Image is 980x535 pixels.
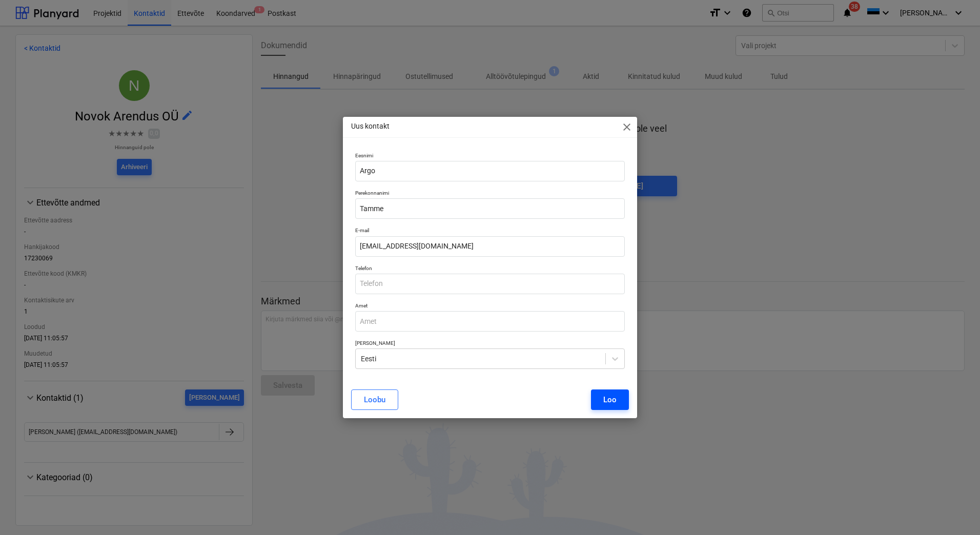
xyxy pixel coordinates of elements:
input: Telefon [355,274,625,294]
p: E-mail [355,227,625,236]
button: Loo [591,389,629,410]
button: Loobu [351,389,398,410]
span: close [621,121,633,133]
p: [PERSON_NAME] [355,340,625,348]
input: Eesnimi [355,161,625,181]
p: Eesnimi [355,152,625,161]
p: Amet [355,302,625,311]
input: E-mail [355,236,625,257]
input: Amet [355,311,625,332]
p: Uus kontakt [351,121,390,132]
iframe: Chat Widget [929,486,980,535]
p: Telefon [355,265,625,274]
div: Loobu [364,393,385,406]
input: Perekonnanimi [355,198,625,219]
p: Perekonnanimi [355,190,625,198]
div: Loo [603,393,617,406]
